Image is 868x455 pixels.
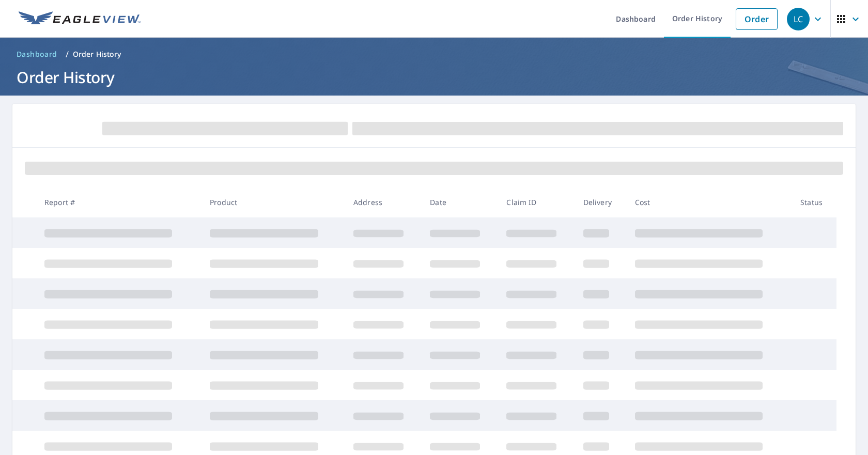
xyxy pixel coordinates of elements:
th: Address [345,187,422,217]
th: Status [792,187,836,217]
th: Product [202,187,345,217]
nav: breadcrumb [12,46,856,62]
img: EV Logo [19,11,141,27]
th: Report # [36,187,202,217]
h1: Order History [12,67,856,88]
th: Cost [627,187,792,217]
p: Order History [73,49,121,59]
li: / [66,48,69,60]
th: Delivery [575,187,627,217]
div: LC [787,8,810,30]
a: Order [736,8,778,30]
th: Date [422,187,498,217]
a: Dashboard [12,46,61,62]
span: Dashboard [17,49,57,59]
th: Claim ID [498,187,575,217]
